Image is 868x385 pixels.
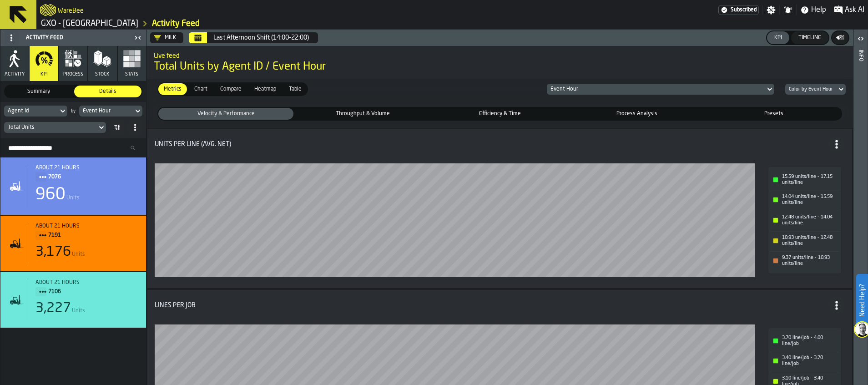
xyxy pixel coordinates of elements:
a: link-to-/wh/i/ae0cd702-8cb1-4091-b3be-0aee77957c79/settings/billing [718,5,759,15]
span: KPI [40,71,48,77]
div: Title [35,279,139,297]
nav: Breadcrumb [40,18,452,29]
label: button-switch-multi-Summary [4,85,73,98]
div: stat- [147,129,852,288]
div: 10.93 units/line - 12.48 units/line [782,235,838,247]
div: Title [35,223,139,240]
span: Stats [125,71,138,77]
button: button-Timeline [791,31,828,44]
a: link-to-/wh/i/ae0cd702-8cb1-4091-b3be-0aee77957c79 [41,19,138,29]
div: Activity Feed [2,30,131,45]
div: Title [155,136,845,152]
div: stat- [0,157,146,215]
span: 7106 [48,287,131,297]
div: DropdownMenuValue-eventHour [79,106,142,117]
div: thumb [158,83,187,95]
div: Last Afternoon Shift (14:00-22:00) [213,34,309,41]
span: Velocity & Performance [160,110,292,118]
h2: Sub Title [58,5,84,15]
span: Units [72,308,85,314]
a: logo-header [40,2,56,18]
div: Start: 15/09/2025, 14:23:56 - End: 15/09/2025, 21:42:03 [35,279,139,286]
label: button-switch-multi-Efficiency & Time [431,107,568,121]
div: thumb [189,83,213,95]
div: 14.04 units/line - 15.59 units/line [782,194,838,206]
span: Details [76,87,140,96]
div: stat- [0,272,146,328]
div: Title [35,165,139,182]
div: thumb [283,83,307,95]
div: 3.70 line/job - 4.00 line/job [782,335,838,347]
div: 960 [35,186,66,204]
div: Title [155,297,845,314]
button: Select date range [208,29,314,47]
label: button-switch-multi-Compare [214,82,248,96]
label: button-toggle-Open [854,31,867,48]
label: button-switch-multi-Velocity & Performance [157,107,294,121]
div: DropdownMenuValue-agentId [8,108,55,114]
div: DropdownMenuValue-eventHour [547,84,775,95]
div: 15.59 units/line - 17.15 units/line [782,174,838,186]
div: Select date range [189,32,318,43]
div: 9.37 units/line - 10.93 units/line [782,255,838,267]
div: thumb [158,108,293,120]
div: Start: 15/09/2025, 14:22:46 - End: 15/09/2025, 21:51:22 [35,223,139,229]
div: Units per Line (Avg. Net) [155,141,231,148]
div: thumb [569,108,704,120]
div: thumb [706,108,841,120]
label: button-switch-multi-Throughput & Volume [294,107,431,121]
h2: Sub Title [154,51,846,60]
label: button-toggle-Ask AI [830,5,868,15]
label: button-toggle-Settings [763,5,779,15]
button: button-KPI [767,31,789,44]
span: Summary [7,87,71,96]
label: button-toggle-Notifications [780,5,796,15]
div: DropdownMenuValue-PWxu1G1c-bias9K3b0PzO [150,32,183,43]
div: stat- [0,216,146,271]
label: button-switch-multi-Presets [705,107,842,121]
label: button-toggle-Close me [131,32,144,43]
div: thumb [5,86,72,97]
div: thumb [249,83,282,95]
div: DropdownMenuValue-PWxu1G1c-bias9K3b0PzO [154,34,176,41]
div: Start: 15/09/2025, 14:13:26 - End: 15/09/2025, 16:56:09 [35,165,139,171]
span: Chart [191,85,211,93]
span: Process Analysis [571,110,702,118]
label: button-switch-multi-Chart [188,82,214,96]
div: about 21 hours [35,223,139,229]
div: 3.40 line/job - 3.70 line/job [782,355,838,367]
span: 7191 [48,230,131,240]
span: Ask AI [845,5,864,15]
div: DropdownMenuValue-eventHour [550,86,762,92]
span: Table [285,85,305,93]
label: button-switch-multi-Heatmap [248,82,283,96]
div: thumb [215,83,247,95]
span: Throughput & Volume [297,110,429,118]
div: by [71,109,76,114]
span: Compare [217,85,245,93]
span: Efficiency & Time [434,110,565,118]
div: Lines per Job [155,302,196,309]
div: thumb [74,86,141,97]
div: 3,176 [35,244,71,260]
header: Info [853,30,868,385]
div: DropdownMenuValue-bucket [789,86,833,92]
span: Total Units by Agent ID / Event Hour [154,60,846,74]
div: DropdownMenuValue-agentId [4,106,67,117]
div: thumb [295,108,430,120]
span: Units [72,251,85,258]
button: button- [832,31,848,44]
div: Timeline [795,35,825,41]
span: Subscribed [731,7,757,13]
div: DropdownMenuValue-uomCount [8,124,93,131]
div: about 21 hours [35,279,139,286]
div: KPI [771,35,786,41]
label: button-switch-multi-Metrics [157,82,188,96]
div: DropdownMenuValue-bucket [782,84,846,95]
div: thumb [432,108,567,120]
span: process [63,71,83,77]
a: link-to-/wh/i/ae0cd702-8cb1-4091-b3be-0aee77957c79/feed/fdc57e91-80c9-44dd-92cd-81c982b068f3 [152,19,200,29]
